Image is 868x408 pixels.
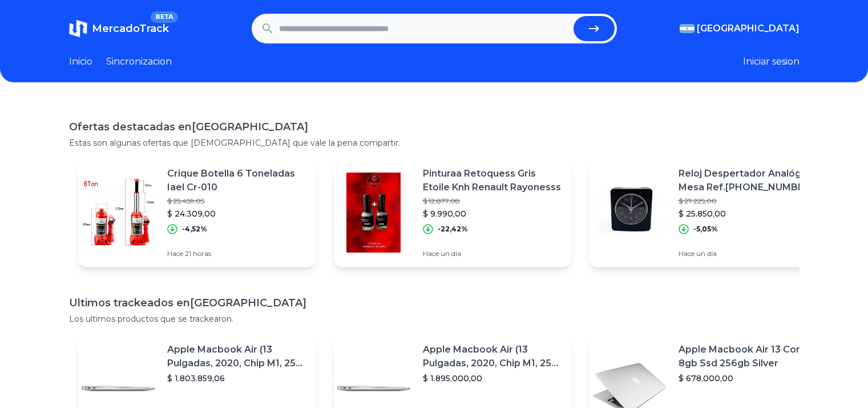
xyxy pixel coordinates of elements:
[78,173,158,253] img: Featured image
[167,167,306,194] p: Crique Botella 6 Toneladas Iael Cr-010
[69,19,87,38] img: MercadoTrack
[69,137,800,149] p: Estas son algunas ofertas que [DEMOGRAPHIC_DATA] que vale la pena compartir.
[679,373,818,384] p: $ 678.000,00
[69,295,800,311] h1: Ultimos trackeados en [GEOGRAPHIC_DATA]
[334,158,571,267] a: Featured imagePinturaa Retoquess Gris Etoile Knh Renault Rayonesss$ 12.877,08$ 9.990,00-22,42%Hac...
[167,249,306,258] p: Hace 21 horas
[334,173,414,253] img: Featured image
[743,55,800,69] button: Iniciar sesion
[69,55,92,69] a: Inicio
[151,11,177,23] span: BETA
[693,225,718,234] p: -5,05%
[423,343,562,370] p: Apple Macbook Air (13 Pulgadas, 2020, Chip M1, 256 Gb De Ssd, 8 Gb De Ram) - Plata
[167,197,306,206] p: $ 25.459,05
[423,373,562,384] p: $ 1.895.000,00
[590,173,669,253] img: Featured image
[680,22,800,35] button: [GEOGRAPHIC_DATA]
[679,249,818,258] p: Hace un día
[423,197,562,206] p: $ 12.877,08
[69,313,800,325] p: Los ultimos productos que se trackearon.
[69,119,800,135] h1: Ofertas destacadas en [GEOGRAPHIC_DATA]
[69,19,169,38] a: MercadoTrackBETA
[78,158,316,267] a: Featured imageCrique Botella 6 Toneladas Iael Cr-010$ 25.459,05$ 24.309,00-4,52%Hace 21 horas
[679,208,818,219] p: $ 25.850,00
[679,167,818,194] p: Reloj Despertador Analógico Mesa Ref.[PHONE_NUMBER] Premium
[697,22,800,35] span: [GEOGRAPHIC_DATA]
[106,55,172,69] a: Sincronizacion
[679,197,818,206] p: $ 27.225,00
[423,249,562,258] p: Hace un día
[423,208,562,219] p: $ 9.990,00
[92,22,169,35] span: MercadoTrack
[590,158,827,267] a: Featured imageReloj Despertador Analógico Mesa Ref.[PHONE_NUMBER] Premium$ 27.225,00$ 25.850,00-5...
[679,343,818,370] p: Apple Macbook Air 13 Core I5 8gb Ssd 256gb Silver
[680,24,695,33] img: Argentina
[423,167,562,194] p: Pinturaa Retoquess Gris Etoile Knh Renault Rayonesss
[167,208,306,219] p: $ 24.309,00
[167,343,306,370] p: Apple Macbook Air (13 Pulgadas, 2020, Chip M1, 256 Gb De Ssd, 8 Gb De Ram) - Plata
[438,225,468,234] p: -22,42%
[167,373,306,384] p: $ 1.803.859,06
[182,225,207,234] p: -4,52%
